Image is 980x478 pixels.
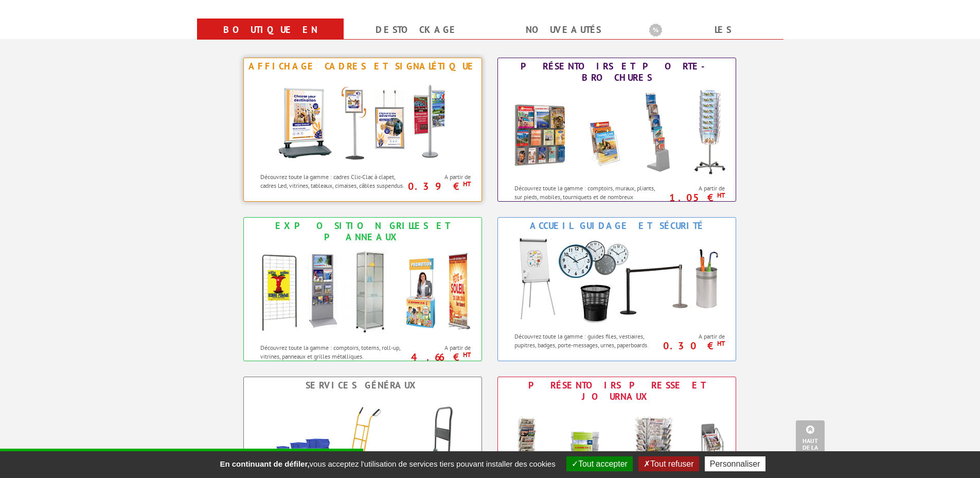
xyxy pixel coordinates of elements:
[215,459,560,468] span: vous acceptez l'utilisation de services tiers pouvant installer des cookies
[649,21,778,41] b: Les promotions
[246,61,479,72] div: Affichage Cadres et Signalétique
[501,380,733,402] div: Présentoirs Presse et Journaux
[497,217,736,361] a: Accueil Guidage et Sécurité Accueil Guidage et Sécurité Découvrez toute la gamme : guides files, ...
[501,220,733,232] div: Accueil Guidage et Sécurité
[503,21,625,39] a: nouveautés
[501,61,733,83] div: Présentoirs et Porte-brochures
[405,354,471,360] p: 4.66 €
[246,380,479,391] div: Services Généraux
[497,58,736,202] a: Présentoirs et Porte-brochures Présentoirs et Porte-brochures Découvrez toute la gamme : comptoir...
[504,86,730,179] img: Présentoirs et Porte-brochures
[664,332,725,341] span: A partir de
[796,420,825,463] a: Haut de la page
[717,339,725,348] sup: HT
[717,191,725,200] sup: HT
[260,172,407,190] p: Découvrez toute la gamme : cadres Clic-Clac à clapet, cadres Led, vitrines, tableaux, cimaises, c...
[243,58,482,202] a: Affichage Cadres et Signalétique Affichage Cadres et Signalétique Découvrez toute la gamme : cadr...
[566,456,633,471] button: Tout accepter
[220,459,309,468] strong: En continuant de défiler,
[514,332,661,349] p: Découvrez toute la gamme : guides files, vestiaires, pupitres, badges, porte-messages, urnes, pap...
[664,184,725,192] span: A partir de
[250,245,476,338] img: Exposition Grilles et Panneaux
[463,350,471,359] sup: HT
[260,343,407,361] p: Découvrez toute la gamme : comptoirs, totems, roll-up, vitrines, panneaux et grilles métalliques.
[243,217,482,361] a: Exposition Grilles et Panneaux Exposition Grilles et Panneaux Découvrez toute la gamme : comptoir...
[638,456,699,471] button: Tout refuser
[504,234,730,327] img: Accueil Guidage et Sécurité
[410,344,471,352] span: A partir de
[463,180,471,188] sup: HT
[405,183,471,189] p: 0.39 €
[514,184,661,210] p: Découvrez toute la gamme : comptoirs, muraux, pliants, sur pieds, mobiles, tourniquets et de nomb...
[659,343,725,349] p: 0.30 €
[659,194,725,201] p: 1.05 €
[356,21,478,39] a: Destockage
[209,21,331,58] a: Boutique en ligne
[410,173,471,181] span: A partir de
[268,75,458,167] img: Affichage Cadres et Signalétique
[649,21,771,58] a: Les promotions
[246,220,479,243] div: Exposition Grilles et Panneaux
[705,456,765,471] button: Personnaliser (fenêtre modale)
